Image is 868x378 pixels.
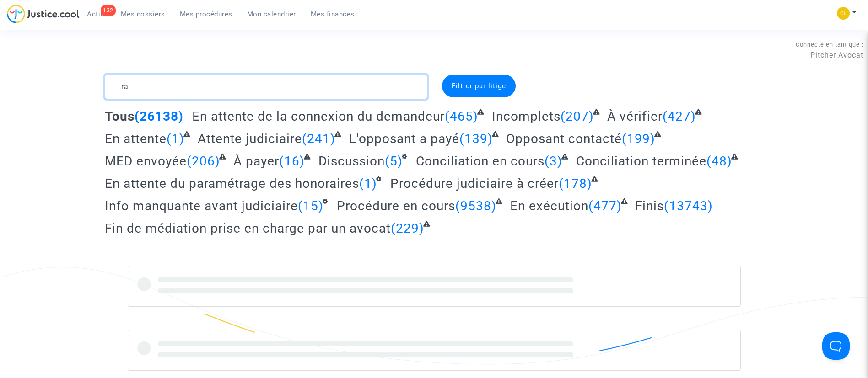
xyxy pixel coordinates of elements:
span: Info manquante avant judiciaire [105,198,298,213]
span: (1) [359,176,377,191]
span: (15) [298,198,323,213]
span: (48) [706,154,732,169]
span: Discussion [318,154,385,169]
span: Incomplets [492,109,561,124]
span: En exécution [510,198,588,213]
span: (199) [622,131,655,146]
span: (3) [545,154,562,169]
span: (13743) [664,198,713,213]
span: Fin de médiation prise en charge par un avocat [105,221,391,236]
span: En attente de la connexion du demandeur [192,109,445,124]
span: (241) [302,131,335,146]
span: L'opposant a payé [349,131,459,146]
span: Actus [87,10,106,18]
span: (178) [559,176,592,191]
img: 6fca9af68d76bfc0a5525c74dfee314f [837,7,850,20]
span: Attente judiciaire [198,131,302,146]
span: Finis [635,198,664,213]
iframe: Help Scout Beacon - Open [822,332,850,360]
div: 132 [101,5,116,16]
span: Procédure en cours [337,198,455,213]
span: (9538) [455,198,496,213]
span: (465) [445,109,478,124]
span: (427) [663,109,696,124]
span: Filtrer par litige [452,82,506,90]
span: À vérifier [607,109,663,124]
span: Conciliation en cours [416,154,545,169]
span: (477) [588,198,622,213]
span: Procédure judiciaire à créer [390,176,559,191]
span: Mon calendrier [247,10,296,18]
span: (16) [279,154,305,169]
span: À payer [233,154,279,169]
span: (229) [391,221,424,236]
span: En attente [105,131,167,146]
span: Mes procédures [180,10,232,18]
span: (139) [459,131,493,146]
span: Mes finances [311,10,355,18]
span: Conciliation terminée [576,154,706,169]
a: Mon calendrier [240,7,303,21]
a: Mes finances [303,7,362,21]
img: jc-logo.svg [7,5,80,23]
a: Mes dossiers [113,7,173,21]
span: (1) [167,131,184,146]
span: (207) [561,109,594,124]
a: Mes procédures [173,7,240,21]
span: Connecté en tant que : [796,41,863,48]
a: 132Actus [80,7,113,21]
span: (26138) [135,109,183,124]
span: Opposant contacté [506,131,622,146]
span: Tous [105,109,135,124]
span: Mes dossiers [121,10,165,18]
span: En attente du paramétrage des honoraires [105,176,359,191]
span: (206) [187,154,220,169]
span: (5) [385,154,403,169]
span: MED envoyée [105,154,187,169]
